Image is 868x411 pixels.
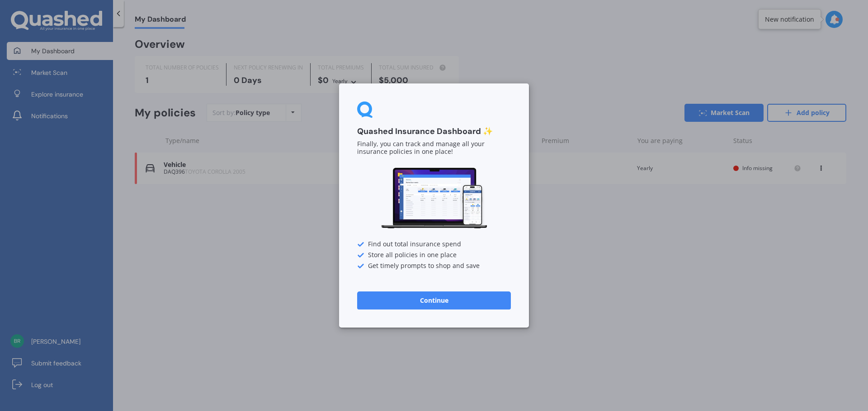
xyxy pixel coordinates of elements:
[380,166,488,230] img: Dashboard
[357,141,511,156] p: Finally, you can track and manage all your insurance policies in one place!
[357,241,511,248] div: Find out total insurance spend
[357,126,511,137] h3: Quashed Insurance Dashboard ✨
[357,252,511,259] div: Store all policies in one place
[357,263,511,270] div: Get timely prompts to shop and save
[357,291,511,309] button: Continue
